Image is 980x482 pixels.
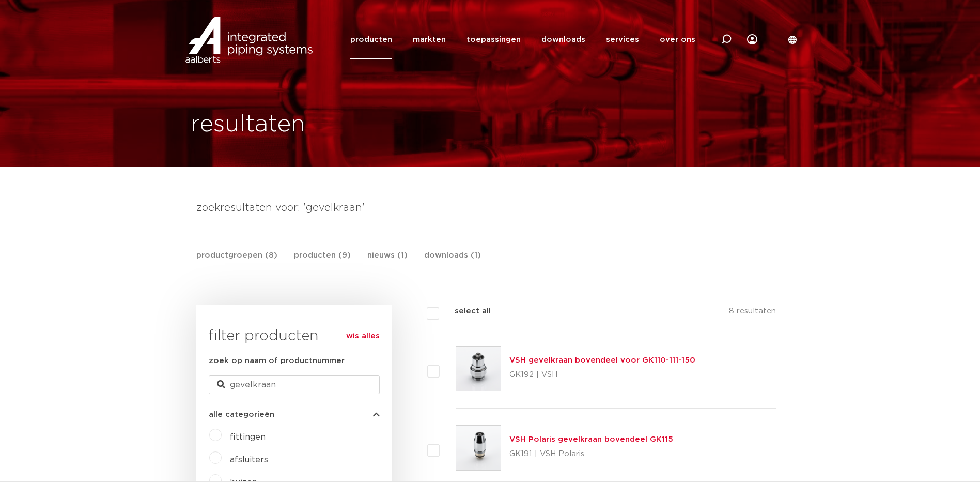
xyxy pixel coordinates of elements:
[209,355,345,367] label: zoek op naam of productnummer
[606,20,639,59] a: services
[230,456,268,464] a: afsluiters
[367,249,408,272] a: nieuws (1)
[424,249,481,272] a: downloads (1)
[509,356,695,364] a: VSH gevelkraan bovendeel voor GK110-111-150
[466,20,521,59] a: toepassingen
[196,200,784,216] h4: zoekresultaten voor: 'gevelkraan'
[209,326,380,347] h3: filter producten
[660,20,695,59] a: over ons
[456,347,501,391] img: Thumbnail for VSH gevelkraan bovendeel voor GK110-111-150
[209,411,274,418] span: alle categorieën
[196,249,277,272] a: productgroepen (8)
[294,249,351,272] a: producten (9)
[456,426,501,470] img: Thumbnail for VSH Polaris gevelkraan bovendeel GK115
[209,411,380,418] button: alle categorieën
[191,108,305,141] h1: resultaten
[509,435,673,443] a: VSH Polaris gevelkraan bovendeel GK115
[729,305,776,321] p: 8 resultaten
[509,446,673,462] p: GK191 | VSH Polaris
[439,305,491,318] label: select all
[230,433,266,441] a: fittingen
[209,375,380,394] input: zoeken
[509,367,695,383] p: GK192 | VSH
[346,330,380,342] a: wis alles
[350,20,392,59] a: producten
[541,20,585,59] a: downloads
[350,20,695,59] nav: Menu
[413,20,446,59] a: markten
